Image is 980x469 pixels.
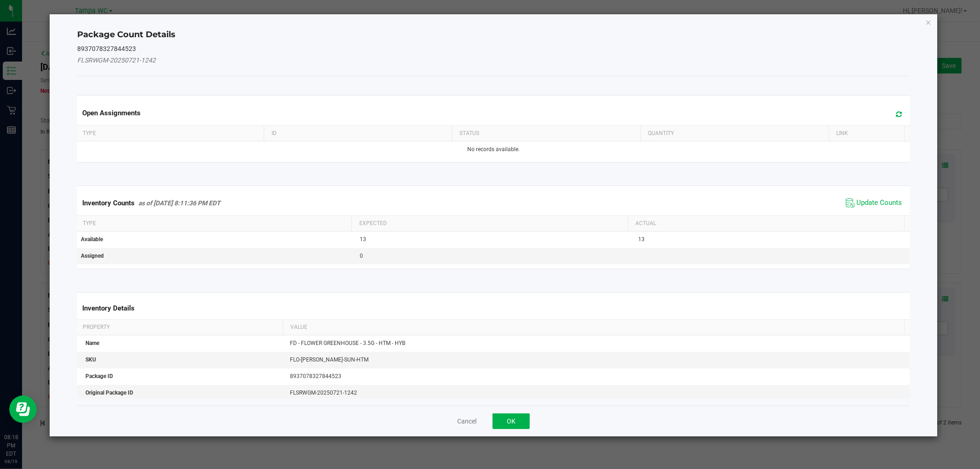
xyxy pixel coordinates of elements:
[290,373,341,379] span: 8937078327844523
[493,413,530,429] button: OK
[360,236,366,243] span: 13
[77,45,909,52] h5: 8937078327844523
[290,356,368,363] span: FLO-[PERSON_NAME]-SUN-HTM
[83,324,110,330] span: Property
[82,199,135,207] span: Inventory Counts
[635,220,656,226] span: Actual
[290,340,405,346] span: FD - FLOWER GREENHOUSE - 3.5G - HTM - HYB
[83,220,96,226] span: Type
[857,198,902,208] span: Update Counts
[85,390,133,396] span: Original Package ID
[75,141,911,158] td: No records available.
[360,253,363,259] span: 0
[77,29,909,41] h4: Package Count Details
[638,236,645,243] span: 13
[836,130,848,136] span: Link
[85,340,99,346] span: Name
[272,130,277,136] span: ID
[290,390,357,396] span: FLSRWGM-20250721-1242
[83,130,96,136] span: Type
[82,304,135,312] span: Inventory Details
[9,396,37,423] iframe: Resource center
[138,199,221,207] span: as of [DATE] 8:11:36 PM EDT
[457,417,476,426] button: Cancel
[359,220,387,226] span: Expected
[925,17,932,28] button: Close
[290,324,307,330] span: Value
[85,373,113,379] span: Package ID
[77,57,909,64] h5: FLSRWGM-20250721-1242
[459,130,479,136] span: Status
[82,109,141,117] span: Open Assignments
[81,253,104,259] span: Assigned
[81,236,103,243] span: Available
[648,130,674,136] span: Quantity
[85,356,96,363] span: SKU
